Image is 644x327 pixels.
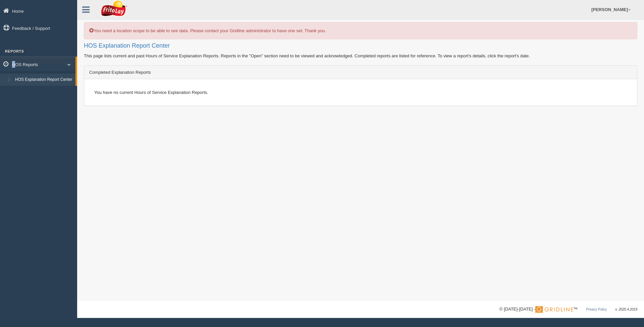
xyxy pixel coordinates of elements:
a: Privacy Policy [586,308,607,311]
span: v. 2025.4.2019 [615,308,637,311]
div: © [DATE]-[DATE] - ™ [499,306,637,313]
div: Completed Explanation Reports [84,66,637,79]
div: You have no current Hours of Service Explanation Reports. [89,84,632,101]
div: You need a location scope to be able to see data. Please contact your Gridline administrator to h... [84,22,637,39]
img: Gridline [535,306,573,313]
a: HOS Explanation Report Center [12,74,75,86]
h2: HOS Explanation Report Center [84,43,637,49]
